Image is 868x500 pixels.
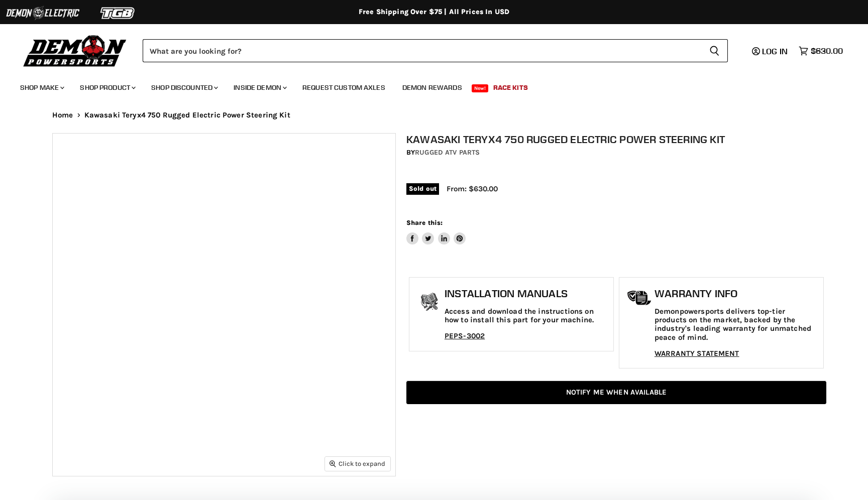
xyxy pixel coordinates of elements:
a: Log in [747,47,794,56]
span: Click to expand [330,460,385,467]
input: Search [143,39,701,62]
a: PEPS-3002 [445,331,485,340]
p: Demonpowersports delivers top-tier products on the market, backed by the industry's leading warra... [655,307,818,342]
span: New! [472,84,489,92]
img: Demon Powersports [20,33,130,68]
div: by [406,147,826,158]
a: WARRANTY STATEMENT [655,349,739,358]
form: Product [143,39,728,62]
ul: Main menu [13,73,840,98]
a: Inside Demon [226,77,293,98]
span: Share this: [406,219,443,226]
nav: Breadcrumbs [32,111,836,119]
a: $630.00 [794,44,848,58]
a: Home [52,111,73,119]
p: Access and download the instructions on how to install this part for your machine. [445,307,608,325]
div: Free Shipping Over $75 | All Prices In USD [32,8,836,17]
img: Demon Electric Logo 2 [5,4,80,23]
span: Sold out [406,183,439,194]
aside: Share this: [406,218,466,245]
img: install_manual-icon.png [417,290,442,315]
h1: Warranty Info [655,288,818,300]
a: Shop Discounted [144,77,224,98]
a: Rugged ATV Parts [415,148,480,157]
a: Notify Me When Available [406,381,826,405]
img: TGB Logo 2 [80,4,156,23]
a: Shop Product [72,77,142,98]
h1: Installation Manuals [445,288,608,300]
span: Kawasaki Teryx4 750 Rugged Electric Power Steering Kit [84,111,290,119]
span: From: $630.00 [447,184,498,193]
span: Log in [762,46,788,56]
a: Race Kits [486,77,535,98]
a: Demon Rewards [395,77,470,98]
h1: Kawasaki Teryx4 750 Rugged Electric Power Steering Kit [406,133,826,146]
button: Click to expand [325,457,390,470]
button: Search [701,39,728,62]
a: Shop Make [13,77,70,98]
a: Request Custom Axles [295,77,393,98]
span: $630.00 [811,46,843,56]
img: warranty-icon.png [627,290,652,306]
